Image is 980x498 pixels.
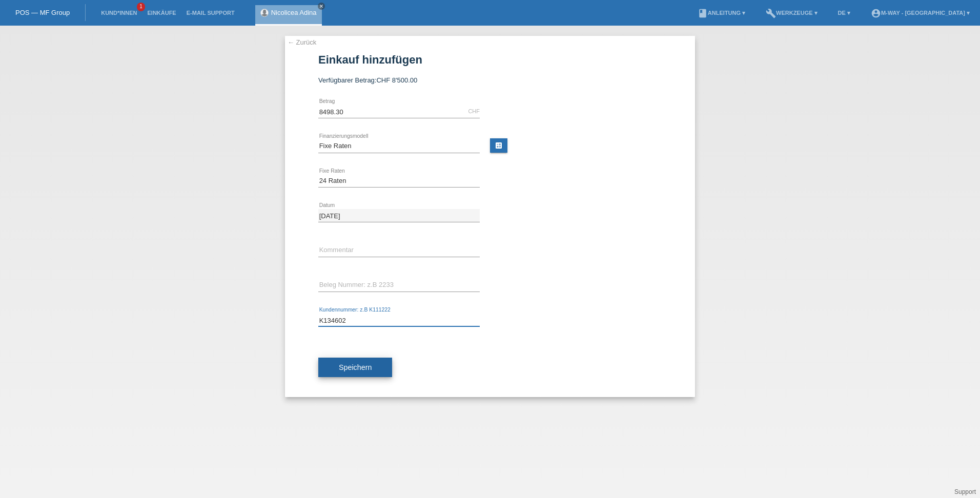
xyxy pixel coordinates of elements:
[866,10,975,16] a: account_circlem-way - [GEOGRAPHIC_DATA] ▾
[833,10,855,16] a: DE ▾
[271,9,317,16] a: Nicolicea Adina
[761,10,823,16] a: buildWerkzeuge ▾
[766,8,776,18] i: build
[954,488,976,495] a: Support
[376,76,417,84] span: CHF 8'500.00
[698,8,708,18] i: book
[468,108,480,114] div: CHF
[692,10,750,16] a: bookAnleitung ▾
[319,4,324,9] i: close
[871,8,881,18] i: account_circle
[142,10,181,16] a: Einkäufe
[318,76,662,84] div: Verfügbarer Betrag:
[339,363,372,371] span: Speichern
[15,9,70,16] a: POS — MF Group
[318,53,662,66] h1: Einkauf hinzufügen
[318,358,392,377] button: Speichern
[490,138,507,153] a: calculate
[318,3,325,10] a: close
[96,10,142,16] a: Kund*innen
[495,141,503,150] i: calculate
[288,38,316,46] a: ← Zurück
[181,10,240,16] a: E-Mail Support
[137,3,145,11] span: 1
